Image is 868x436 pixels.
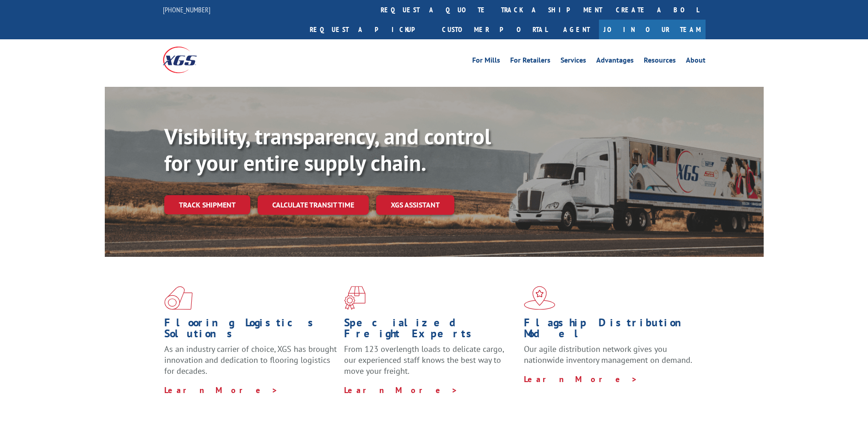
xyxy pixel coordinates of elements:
a: For Mills [472,57,500,67]
a: [PHONE_NUMBER] [163,5,210,14]
a: Advantages [596,57,634,67]
a: Join Our Team [599,20,706,39]
a: Customer Portal [435,20,554,39]
img: xgs-icon-flagship-distribution-model-red [524,286,555,310]
a: Services [561,57,586,67]
h1: Flooring Logistics Solutions [164,317,337,344]
img: xgs-icon-focused-on-flooring-red [344,286,366,310]
a: Learn More > [164,385,278,395]
a: Agent [554,20,599,39]
span: Our agile distribution network gives you nationwide inventory management on demand. [524,344,692,365]
a: Request a pickup [303,20,435,39]
img: xgs-icon-total-supply-chain-intelligence-red [164,286,193,310]
a: Learn More > [344,385,458,395]
a: About [686,57,706,67]
a: Track shipment [164,195,250,214]
a: Resources [644,57,676,67]
a: XGS ASSISTANT [376,195,454,215]
p: From 123 overlength loads to delicate cargo, our experienced staff knows the best way to move you... [344,344,517,384]
a: Learn More > [524,374,638,384]
b: Visibility, transparency, and control for your entire supply chain. [164,122,491,177]
h1: Specialized Freight Experts [344,317,517,344]
h1: Flagship Distribution Model [524,317,697,344]
span: As an industry carrier of choice, XGS has brought innovation and dedication to flooring logistics... [164,344,337,376]
a: For Retailers [510,57,550,67]
a: Calculate transit time [258,195,369,215]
